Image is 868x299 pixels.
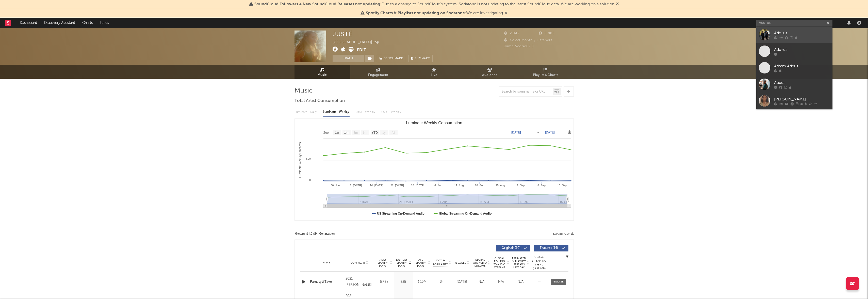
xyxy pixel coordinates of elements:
[294,65,350,79] a: Music
[310,279,343,285] a: Pamatyti Tave
[344,131,348,134] text: 1m
[536,131,539,134] text: →
[473,279,490,285] div: N/A
[482,72,498,78] span: Audience
[310,261,343,265] div: Name
[495,184,505,187] text: 25. Aug
[391,131,395,134] text: All
[475,184,484,187] text: 18. Aug
[504,39,552,42] span: 42.226 Monthly Listeners
[368,72,388,78] span: Engagement
[333,31,353,38] div: JUSTÉ
[353,131,358,134] text: 3m
[512,257,526,269] span: Estimated % Playlist Streams Last Day
[756,43,832,59] a: Add-us
[377,55,406,62] a: Benchmark
[756,26,832,43] a: Add-us
[539,32,555,35] span: 8.800
[371,131,378,134] text: YTD
[774,80,830,86] div: Abdus
[411,184,424,187] text: 28. [DATE]
[533,72,558,78] span: Playlists/Charts
[254,2,380,6] span: SoundCloud Followers + New SoundCloud Releases not updating
[545,131,555,134] text: [DATE]
[366,11,503,15] span: : We are investigating
[512,279,529,285] div: N/A
[504,32,519,35] span: 2.942
[376,258,389,267] span: 7 Day Spotify Plays
[406,65,462,79] a: Live
[331,184,340,187] text: 30. Jun
[79,18,96,28] a: Charts
[434,184,442,187] text: 4. Aug
[366,11,465,15] span: Spotify Charts & Playlists not updating on Sodatone
[473,258,487,267] span: Global ATD Audio Streams
[350,184,362,187] text: 7. [DATE]
[560,200,569,203] text: 15. Sep
[499,247,523,250] span: Originals ( 10 )
[96,18,112,28] a: Leads
[493,257,506,269] span: Global Rolling 7D Audio Streams
[309,178,310,182] text: 0
[493,279,510,285] div: N/A
[318,72,327,78] span: Music
[518,65,574,79] a: Playlists/Charts
[306,157,310,160] text: 500
[298,142,302,178] text: Luminate Weekly Streams
[254,2,614,6] span: : Due to a change to SoundCloud's system, Sodatone is not updating to the latest SoundCloud data....
[395,279,412,285] div: 825
[382,131,386,134] text: 1y
[346,276,373,288] div: 2021 [PERSON_NAME]
[499,90,553,94] input: Search by song name or URL
[406,121,462,125] text: Luminate Weekly Consumption
[414,279,431,285] div: 1.19M
[333,55,364,62] button: Track
[496,245,530,251] button: Originals(10)
[537,184,546,187] text: 8. Sep
[454,184,464,187] text: 11. Aug
[294,98,345,104] span: Total Artist Consumption
[408,55,433,62] button: Summary
[504,45,534,48] span: Jump Score: 62.8
[756,20,832,26] input: Search for artists
[370,184,383,187] text: 14. [DATE]
[16,18,41,28] a: Dashboard
[453,279,470,285] div: [DATE]
[323,108,350,116] div: Luminate - Weekly
[351,261,365,264] span: Copyright
[557,184,567,187] text: 15. Sep
[431,72,437,78] span: Live
[41,18,79,28] a: Discovery Assistant
[511,131,521,134] text: [DATE]
[395,258,408,267] span: Last Day Spotify Plays
[774,47,830,53] div: Add-us
[363,131,367,134] text: 6m
[774,30,830,36] div: Add-us
[537,247,561,250] span: Features ( 14 )
[462,65,518,79] a: Audience
[532,255,547,271] div: Global Streaming Trend (Last 60D)
[774,96,830,102] div: [PERSON_NAME]
[294,231,336,237] span: Recent DSP Releases
[377,212,424,215] text: US Streaming On-Demand Audio
[323,131,331,134] text: Zoom
[454,261,466,264] span: Released
[756,76,832,93] a: Abdus
[756,59,832,76] a: Atham Addus
[504,11,507,15] span: Dismiss
[774,63,830,69] div: Atham Addus
[390,184,404,187] text: 21. [DATE]
[414,258,428,267] span: ATD Spotify Plays
[616,2,619,6] span: Dismiss
[553,232,574,235] button: Export CSV
[333,39,385,46] div: [GEOGRAPHIC_DATA] | Pop
[534,245,568,251] button: Features(14)
[439,212,492,215] text: Global Streaming On-Demand Audio
[350,65,406,79] a: Engagement
[433,259,448,266] span: Spotify Popularity
[376,279,392,285] div: 5.78k
[517,184,525,187] text: 1. Sep
[357,47,366,53] button: Edit
[433,279,451,285] div: 34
